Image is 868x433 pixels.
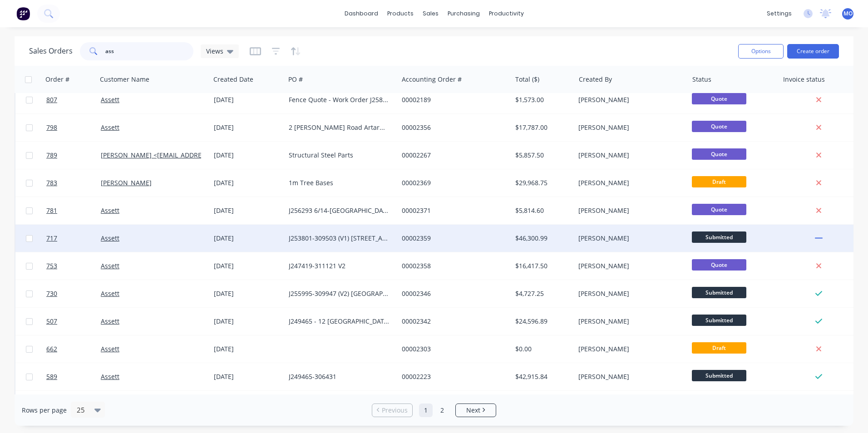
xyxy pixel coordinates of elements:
div: 00002189 [402,95,503,104]
button: Create order [787,44,839,59]
span: Quote [692,148,746,160]
a: Page 2 [435,403,449,417]
span: MO [843,10,853,18]
span: 589 [46,372,57,381]
div: [DATE] [214,206,281,215]
div: [PERSON_NAME] [578,123,679,132]
span: 789 [46,151,57,160]
div: purchasing [443,7,484,20]
div: productivity [484,7,528,20]
h1: Sales Orders [29,47,73,55]
div: [DATE] [214,317,281,326]
div: 00002346 [402,289,503,298]
div: [DATE] [214,344,281,354]
div: [PERSON_NAME] [578,372,679,381]
div: PO # [288,75,303,84]
a: Assett [101,95,119,104]
span: Next [466,406,480,415]
div: [DATE] [214,289,281,298]
a: Assett [101,261,119,270]
span: 783 [46,178,57,187]
span: 730 [46,289,57,298]
a: Assett [101,344,119,353]
a: Page 1 is your current page [419,403,433,417]
div: [DATE] [214,234,281,243]
a: Assett [101,234,119,242]
a: Assett [101,372,119,381]
span: Quote [692,93,746,104]
div: sales [418,7,443,20]
div: [PERSON_NAME] [578,261,679,271]
div: $29,968.75 [515,178,568,187]
a: 789 [46,142,101,169]
a: 798 [46,114,101,141]
div: $4,727.25 [515,289,568,298]
input: Search... [105,42,194,60]
div: 00002369 [402,178,503,187]
a: [PERSON_NAME] <[EMAIL_ADDRESS][DOMAIN_NAME]> [101,151,267,159]
div: Created Date [213,75,253,84]
div: products [383,7,418,20]
a: Assett [101,206,119,215]
span: 717 [46,234,57,243]
div: Structural Steel Parts [289,151,390,160]
span: Rows per page [22,406,67,415]
span: Views [206,46,223,56]
div: [DATE] [214,372,281,381]
div: [PERSON_NAME] [578,151,679,160]
span: Previous [382,406,408,415]
a: 589 [46,363,101,390]
a: 624 [46,391,101,418]
span: Quote [692,121,746,132]
div: 00002371 [402,206,503,215]
div: 00002303 [402,344,503,354]
div: 00002358 [402,261,503,271]
div: [DATE] [214,261,281,271]
div: J249465-306431 [289,372,390,381]
div: Accounting Order # [402,75,462,84]
span: Submitted [692,287,746,298]
div: $42,915.84 [515,372,568,381]
a: Previous page [372,406,412,415]
a: 717 [46,225,101,252]
div: [PERSON_NAME] [578,234,679,243]
span: 781 [46,206,57,215]
div: Customer Name [100,75,149,84]
div: 1m Tree Bases [289,178,390,187]
div: [PERSON_NAME] [578,317,679,326]
a: 730 [46,280,101,307]
a: dashboard [340,7,383,20]
a: 753 [46,252,101,280]
div: [PERSON_NAME] [578,178,679,187]
div: [DATE] [214,95,281,104]
span: Draft [692,342,746,354]
div: Order # [45,75,69,84]
span: Quote [692,204,746,215]
span: 798 [46,123,57,132]
a: Assett [101,317,119,325]
div: $16,417.50 [515,261,568,271]
div: $0.00 [515,344,568,354]
div: $24,596.89 [515,317,568,326]
div: settings [762,7,796,20]
div: 00002267 [402,151,503,160]
div: [PERSON_NAME] [578,206,679,215]
div: [DATE] [214,178,281,187]
div: J256293 6/14-[GEOGRAPHIC_DATA] [289,206,390,215]
span: Submitted [692,370,746,381]
div: 00002342 [402,317,503,326]
span: Quote [692,259,746,271]
div: Invoice status [783,75,825,84]
a: Assett [101,289,119,298]
ul: Pagination [368,403,500,417]
span: 662 [46,344,57,354]
div: $5,814.60 [515,206,568,215]
div: [DATE] [214,123,281,132]
div: J247419-311121 V2 [289,261,390,271]
div: 2 [PERSON_NAME] Road Artarmon fence job ****Revised**** [289,123,390,132]
div: [DATE] [214,151,281,160]
a: Assett [101,123,119,132]
div: J253801-309503 (V1) [STREET_ADDRESS][PERSON_NAME][PERSON_NAME] [289,234,390,243]
div: $5,857.50 [515,151,568,160]
div: [PERSON_NAME] [578,344,679,354]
